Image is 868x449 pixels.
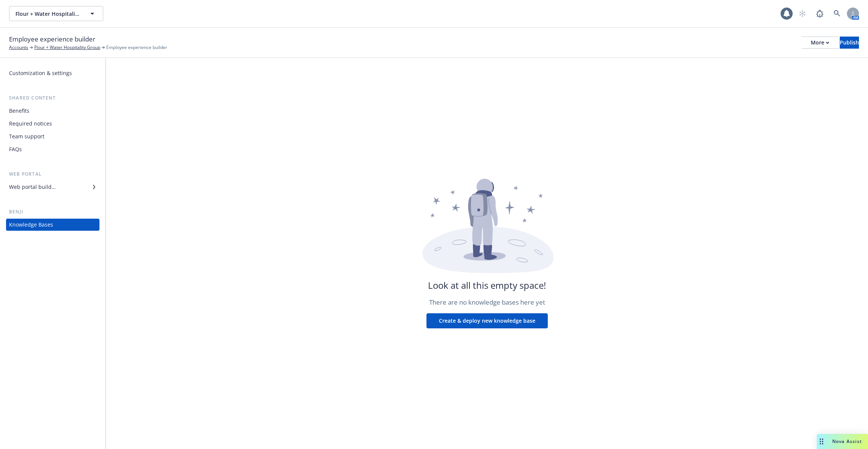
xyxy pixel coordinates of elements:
span: Nova Assist [832,438,862,444]
button: Create & deploy new knowledge base [426,313,548,328]
div: Required notices [9,118,52,130]
a: Accounts [9,44,28,51]
div: Web portal builder [9,181,56,193]
a: Required notices [6,118,99,130]
a: Flour + Water Hospitality Group [34,44,100,51]
div: Shared content [6,94,99,102]
div: Benefits [9,105,29,117]
a: Team support [6,130,99,143]
span: Flour + Water Hospitality Group [15,10,81,18]
a: Benefits [6,105,99,117]
a: Start snowing [795,6,810,21]
a: Knowledge Bases [6,219,99,231]
h2: Look at all this empty space! [428,279,546,291]
div: Benji [6,208,99,216]
a: FAQs [6,143,99,155]
a: Search [830,6,845,21]
a: Customization & settings [6,67,99,79]
a: Web portal builder [6,181,99,193]
div: FAQs [9,143,22,155]
button: More [802,37,838,49]
button: Flour + Water Hospitality Group [9,6,103,21]
div: Drag to move [817,434,826,449]
a: Report a Bug [812,6,827,21]
span: Employee experience builder [9,34,95,44]
div: Web portal [6,170,99,178]
span: Employee experience builder [106,44,167,51]
div: Knowledge Bases [9,219,53,231]
div: Team support [9,130,44,143]
span: There are no knowledge bases here yet [429,297,545,307]
button: Nova Assist [817,434,868,449]
div: More [811,37,829,48]
button: Publish [840,37,859,49]
div: Customization & settings [9,67,72,79]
